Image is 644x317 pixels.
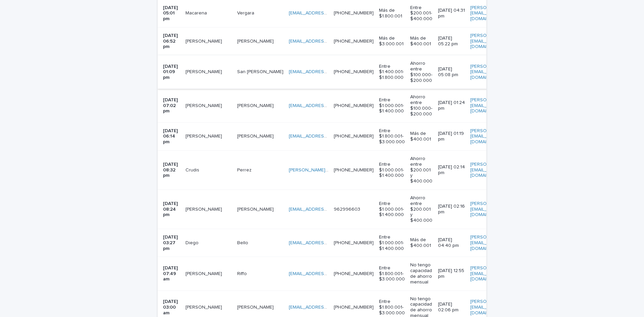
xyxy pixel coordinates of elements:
[237,132,275,139] p: [PERSON_NAME]
[289,69,365,74] a: [EMAIL_ADDRESS][DOMAIN_NAME]
[438,237,465,249] p: [DATE] 04:40 pm
[185,239,200,246] p: Diego
[470,162,510,178] a: [PERSON_NAME][EMAIL_ADDRESS][DOMAIN_NAME]
[163,97,180,114] p: [DATE] 07:02 pm
[470,128,510,145] a: [PERSON_NAME][EMAIL_ADDRESS][DOMAIN_NAME]
[379,36,405,47] p: Más de $3.000.001
[438,302,465,313] p: [DATE] 02:06 pm
[163,201,180,218] p: [DATE] 08:24 pm
[379,8,405,19] p: Más de $1.800.001
[438,66,465,78] p: [DATE] 05:08 pm
[289,305,365,310] a: [EMAIL_ADDRESS][DOMAIN_NAME]
[237,303,275,310] p: [PERSON_NAME]
[438,268,465,279] p: [DATE] 12:55 pm
[163,5,180,22] p: [DATE] 05:01 pm
[163,64,180,81] p: [DATE] 01:09 pm
[185,270,223,277] p: [PERSON_NAME]
[185,303,223,310] p: Marcela Andrea Opazo
[470,299,510,316] a: [PERSON_NAME][EMAIL_ADDRESS][DOMAIN_NAME]
[334,69,374,74] a: [PHONE_NUMBER]
[289,103,365,108] a: [EMAIL_ADDRESS][DOMAIN_NAME]
[185,68,223,75] p: [PERSON_NAME]
[470,234,510,251] a: [PERSON_NAME][EMAIL_ADDRESS][DOMAIN_NAME]
[334,271,374,276] a: [PHONE_NUMBER]
[185,9,208,16] p: Macarena
[237,37,275,44] p: [PERSON_NAME]
[163,128,180,145] p: [DATE] 06:14 pm
[163,162,180,178] p: [DATE] 08:32 pm
[237,68,285,75] p: San [PERSON_NAME]
[334,134,374,139] a: [PHONE_NUMBER]
[470,64,510,81] a: [PERSON_NAME][EMAIL_ADDRESS][DOMAIN_NAME]
[410,195,432,223] p: Ahorro entre $200.001 y $400.000
[379,201,405,218] p: Entre $1.000.001- $1.400.000
[185,166,201,173] p: Crudis
[334,305,374,310] a: [PHONE_NUMBER]
[163,234,180,251] p: [DATE] 03:27 pm
[379,299,405,316] p: Entre $1.800.001- $3.000.000
[289,39,365,44] a: [EMAIL_ADDRESS][DOMAIN_NAME]
[379,234,405,251] p: Entre $1.000.001- $1.400.000
[289,11,365,15] a: [EMAIL_ADDRESS][DOMAIN_NAME]
[438,131,465,142] p: [DATE] 01:19 pm
[379,64,405,81] p: Entre $1.400.001- $1.800.000
[470,5,510,22] a: [PERSON_NAME][EMAIL_ADDRESS][DOMAIN_NAME]
[334,103,374,108] a: [PHONE_NUMBER]
[163,265,180,282] p: [DATE] 07:49 am
[163,299,180,316] p: [DATE] 03:00 am
[185,37,223,44] p: Pedro Ignacio
[379,128,405,145] p: Entre $1.800.001- $3.000.000
[410,237,432,249] p: Más de $400.001
[410,5,432,22] p: Entre $200.001- $400.000
[237,205,275,212] p: [PERSON_NAME]
[289,241,365,245] a: [EMAIL_ADDRESS][DOMAIN_NAME]
[289,207,365,212] a: [EMAIL_ADDRESS][DOMAIN_NAME]
[289,134,365,139] a: [EMAIL_ADDRESS][DOMAIN_NAME]
[237,9,256,16] p: Vergara
[438,204,465,215] p: [DATE] 02:16 pm
[438,8,465,19] p: [DATE] 04:31 pm
[185,205,223,212] p: [PERSON_NAME]
[410,61,432,83] p: Ahorro entre $100.000- $200.000
[237,166,253,173] p: Perrez
[289,168,401,172] a: [PERSON_NAME][EMAIL_ADDRESS][DOMAIN_NAME]
[470,265,510,282] a: [PERSON_NAME][EMAIL_ADDRESS][DOMAIN_NAME]
[334,11,374,15] a: [PHONE_NUMBER]
[185,132,223,139] p: [PERSON_NAME]
[237,270,248,277] p: Riffo
[334,207,360,212] a: 962996603
[410,156,432,184] p: Ahorro entre $200.001 y $400.000
[289,271,365,276] a: [EMAIL_ADDRESS][DOMAIN_NAME]
[410,36,432,47] p: Más de $400.001
[470,33,510,50] a: [PERSON_NAME][EMAIL_ADDRESS][DOMAIN_NAME]
[163,33,180,50] p: [DATE] 06:52 pm
[379,97,405,114] p: Entre $1.000.001- $1.400.000
[237,239,250,246] p: Bello
[334,39,374,44] a: [PHONE_NUMBER]
[438,36,465,47] p: [DATE] 05:22 pm
[410,262,432,285] p: No tengo capacidad de ahorro mensual
[185,102,223,109] p: [PERSON_NAME]
[438,164,465,176] p: [DATE] 02:14 pm
[470,97,510,114] a: [PERSON_NAME][EMAIL_ADDRESS][DOMAIN_NAME]
[410,131,432,142] p: Más de $400.001
[379,265,405,282] p: Entre $1.800.001- $3.000.000
[438,100,465,111] p: [DATE] 01:24 pm
[334,241,374,245] a: [PHONE_NUMBER]
[470,201,510,218] a: [PERSON_NAME][EMAIL_ADDRESS][DOMAIN_NAME]
[410,94,432,117] p: Ahorro entre $100.000- $200.000
[237,102,275,109] p: Albasini Flores
[334,168,374,172] a: [PHONE_NUMBER]
[379,162,405,178] p: Entre $1.000.001- $1.400.000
